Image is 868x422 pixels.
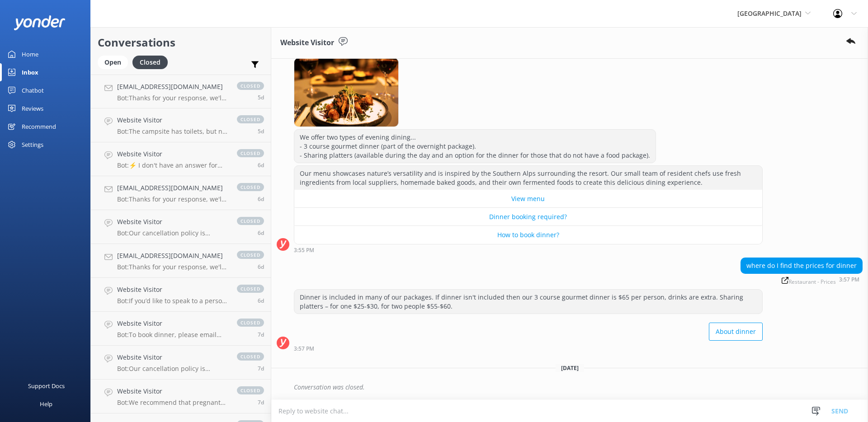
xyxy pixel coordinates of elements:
span: Sep 10 2025 06:31pm (UTC +12:00) Pacific/Auckland [258,161,264,169]
p: Bot: Our cancellation policy is flexible. If you cancel more than 48 hours in advance of your boo... [117,365,228,373]
h4: Website Visitor [117,352,228,362]
h4: Website Visitor [117,115,228,125]
h3: Website Visitor [280,37,334,49]
strong: 3:57 PM [294,346,314,352]
div: 2024-09-21T21:58:20.850 [277,380,863,395]
img: yonder-white-logo.png [14,15,66,30]
span: closed [237,352,264,361]
div: We offer two types of evening dining... - 3 course gourmet dinner (part of the overnight package)... [294,130,656,163]
h4: Website Visitor [117,285,228,295]
span: [GEOGRAPHIC_DATA] [737,9,802,18]
span: Sep 11 2025 03:07pm (UTC +12:00) Pacific/Auckland [258,127,264,135]
div: Help [40,395,52,413]
div: Support Docs [28,377,65,395]
a: Website VisitorBot:Our cancellation policy is flexible. If you cancel more than 48 hours in advan... [91,210,271,244]
span: Restaurant - Prices [782,277,836,285]
h4: Website Visitor [117,149,228,159]
p: Bot: Thanks for your response, we'll get back to you as soon as we can during opening hours. [117,263,228,271]
span: closed [237,183,264,191]
span: closed [237,217,264,225]
p: Bot: If you’d like to speak to a person on the Maruia Hot Springs team, please email [EMAIL_ADDRE... [117,297,228,305]
p: Bot: Thanks for your response, we'll get back to you as soon as we can during opening hours. [117,195,228,203]
h4: Website Visitor [117,217,228,227]
a: Website VisitorBot:To book dinner, please email Maruia Hot Springs or select the option when book... [91,312,271,346]
span: Sep 09 2025 09:49pm (UTC +12:00) Pacific/Auckland [258,365,264,372]
span: closed [237,149,264,157]
a: [EMAIL_ADDRESS][DOMAIN_NAME]Bot:Thanks for your response, we'll get back to you as soon as we can... [91,176,271,210]
span: closed [237,251,264,259]
span: [DATE] [556,364,584,372]
p: Bot: Our cancellation policy is flexible. If you cancel more than 48 hours in advance of your boo... [117,229,228,237]
span: closed [237,115,264,123]
h4: [EMAIL_ADDRESS][DOMAIN_NAME] [117,183,228,193]
h2: Conversations [98,34,264,51]
strong: 3:57 PM [839,277,859,285]
div: Conversation was closed. [294,380,863,395]
span: closed [237,82,264,90]
h4: [EMAIL_ADDRESS][DOMAIN_NAME] [117,251,228,261]
h4: Website Visitor [117,319,228,328]
a: Closed [132,57,172,67]
span: Sep 10 2025 03:49pm (UTC +12:00) Pacific/Auckland [258,195,264,203]
div: Closed [132,56,168,69]
div: Sep 17 2024 09:57am (UTC +12:00) Pacific/Auckland [741,276,863,285]
span: Sep 12 2025 12:28am (UTC +12:00) Pacific/Auckland [258,94,264,101]
p: Bot: Thanks for your response, we'll get back to you as soon as we can during opening hours. [117,94,228,102]
a: Open [98,57,132,67]
a: Website VisitorBot:The campsite has toilets, but no other facilities such as cooking or washing f... [91,108,271,142]
a: Website VisitorBot:We recommend that pregnant women are cautious when bathing in hot mineral wate... [91,380,271,413]
h4: [EMAIL_ADDRESS][DOMAIN_NAME] [117,82,228,92]
p: Bot: The campsite has toilets, but no other facilities such as cooking or washing facilities. Sho... [117,127,228,136]
p: Bot: To book dinner, please email Maruia Hot Springs or select the option when booking a package ... [117,331,228,339]
a: Website VisitorBot:If you’d like to speak to a person on the Maruia Hot Springs team, please emai... [91,278,271,312]
span: Sep 09 2025 07:54pm (UTC +12:00) Pacific/Auckland [258,399,264,406]
span: Sep 10 2025 01:30pm (UTC +12:00) Pacific/Auckland [258,229,264,237]
div: Reviews [22,99,43,117]
button: Dinner booking required? [294,208,762,226]
strong: 3:55 PM [294,248,314,253]
a: Website VisitorBot:Our cancellation policy is flexible. If you cancel more than 48 hours in advan... [91,346,271,380]
div: Home [22,45,38,63]
span: Sep 10 2025 11:46am (UTC +12:00) Pacific/Auckland [258,297,264,305]
a: View menu [294,190,762,208]
span: Sep 10 2025 03:12am (UTC +12:00) Pacific/Auckland [258,331,264,338]
button: About dinner [709,323,763,341]
div: Open [98,56,128,69]
div: Settings [22,136,43,154]
h4: Website Visitor [117,386,228,396]
div: Dinner is included in many of our packages. If dinner isn't included then our 3 course gourmet di... [294,290,762,314]
a: [EMAIL_ADDRESS][DOMAIN_NAME]Bot:Thanks for your response, we'll get back to you as soon as we can... [91,244,271,278]
a: [EMAIL_ADDRESS][DOMAIN_NAME]Bot:Thanks for your response, we'll get back to you as soon as we can... [91,75,271,108]
p: Bot: ⚡ I don't have an answer for that in my knowledge base. Please try and rephrase your questio... [117,161,228,169]
div: Sep 17 2024 09:57am (UTC +12:00) Pacific/Auckland [294,345,763,352]
div: Chatbot [22,81,44,99]
div: Inbox [22,63,38,81]
div: Our menu showcases nature’s versatility and is inspired by the Southern Alps surrounding the reso... [294,166,762,190]
div: where do I find the prices for dinner [741,258,862,273]
div: Sep 17 2024 09:55am (UTC +12:00) Pacific/Auckland [294,247,763,253]
a: Website VisitorBot:⚡ I don't have an answer for that in my knowledge base. Please try and rephras... [91,142,271,176]
span: closed [237,386,264,394]
p: Bot: We recommend that pregnant women are cautious when bathing in hot mineral water and only soa... [117,399,228,407]
span: closed [237,319,264,327]
div: Recommend [22,117,56,136]
span: Sep 10 2025 01:08pm (UTC +12:00) Pacific/Auckland [258,263,264,271]
span: closed [237,285,264,293]
button: How to book dinner? [294,226,762,244]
